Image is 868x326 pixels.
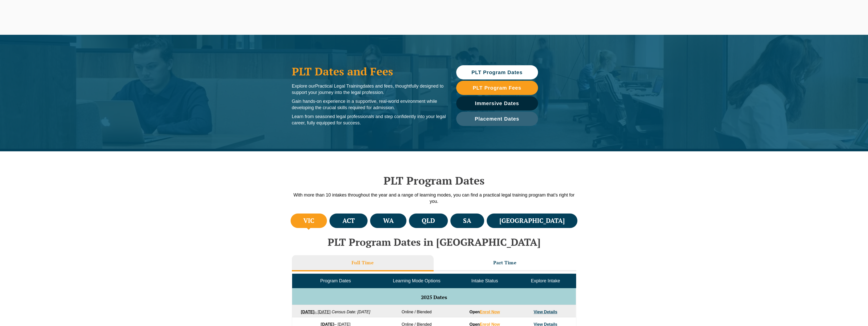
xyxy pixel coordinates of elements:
[292,113,446,126] p: Learn from seasoned legal professionals and step confidently into your legal career, fully equipp...
[292,65,446,78] h1: PLT Dates and Fees
[469,310,500,314] strong: Open
[292,83,446,96] p: Explore our dates and fees, thoughtfully designed to support your journey into the legal profession.
[303,217,314,225] h4: VIC
[292,98,446,111] p: Gain hands-on experience in a supportive, real-world environment while developing the crucial ski...
[471,278,498,283] span: Intake Status
[422,217,435,225] h4: QLD
[289,174,579,187] h2: PLT Program Dates
[301,310,330,314] a: [DATE]– [DATE]
[320,278,351,283] span: Program Dates
[352,260,374,266] h3: Full Time
[475,116,519,121] span: Placement Dates
[383,217,394,225] h4: WA
[456,81,538,95] a: PLT Program Fees
[315,84,363,89] span: Practical Legal Training
[493,260,517,266] h3: Part Time
[289,192,579,205] p: With more than 10 intakes throughout the year and a range of learning modes, you can find a pract...
[480,310,500,314] a: Enrol Now
[332,310,370,314] em: Census Date: [DATE]
[471,70,523,75] span: PLT Program Dates
[456,112,538,126] a: Placement Dates
[473,85,521,90] span: PLT Program Fees
[421,294,447,301] span: 2025 Dates
[531,278,560,283] span: Explore Intake
[301,310,314,314] strong: [DATE]
[393,278,440,283] span: Learning Mode Options
[289,236,579,248] h2: PLT Program Dates in [GEOGRAPHIC_DATA]
[379,305,454,317] td: Online / Blended
[456,65,538,79] a: PLT Program Dates
[499,217,565,225] h4: [GEOGRAPHIC_DATA]
[456,96,538,110] a: Immersive Dates
[342,217,355,225] h4: ACT
[475,101,519,106] span: Immersive Dates
[463,217,471,225] h4: SA
[534,310,557,314] a: View Details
